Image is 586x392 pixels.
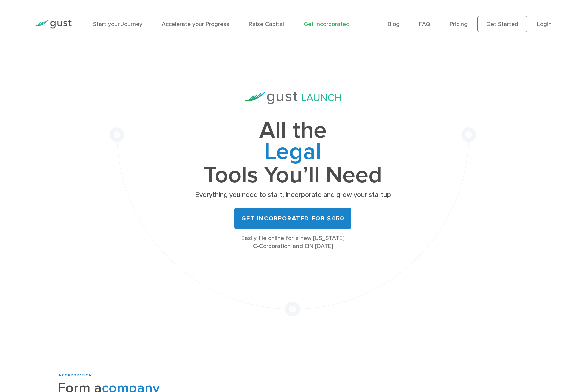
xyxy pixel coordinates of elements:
[34,20,72,29] img: Gust Logo
[162,21,229,28] a: Accelerate your Progress
[304,21,350,28] a: Get Incorporated
[249,21,284,28] a: Raise Capital
[245,92,341,104] img: Gust Launch Logo
[450,21,468,28] a: Pricing
[193,234,393,250] div: Easily file online for a new [US_STATE] C-Corporation and EIN [DATE]
[93,21,142,28] a: Start your Journey
[477,16,527,32] a: Get Started
[193,190,393,200] p: Everything you need to start, incorporate and grow your startup
[234,208,351,229] a: Get Incorporated for $450
[193,141,393,165] span: Cap Table
[193,120,393,186] h1: All the Tools You’ll Need
[419,21,430,28] a: FAQ
[537,21,552,28] a: Login
[388,21,400,28] a: Blog
[58,373,248,378] div: INCORPORATION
